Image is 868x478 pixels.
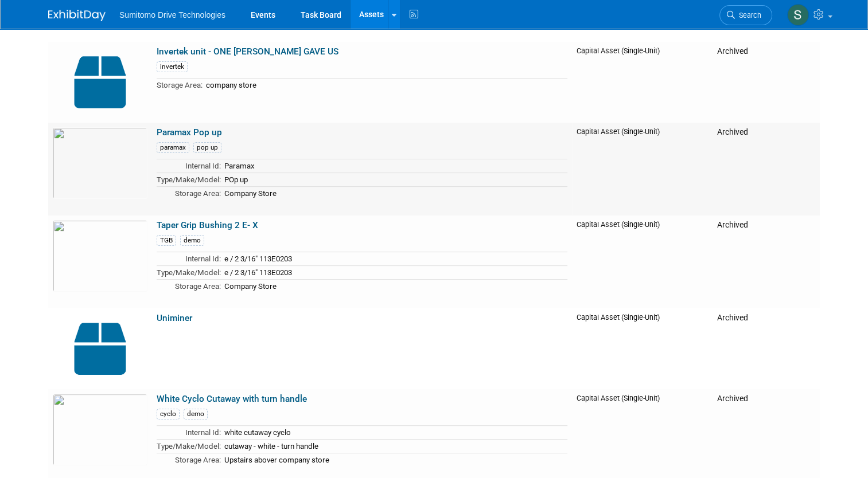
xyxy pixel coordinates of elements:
td: Capital Asset (Single-Unit) [572,216,713,308]
td: Capital Asset (Single-Unit) [572,42,713,123]
td: Upstairs abover company store [221,453,567,466]
a: Search [719,5,772,25]
span: Search [735,11,761,19]
td: cutaway - white - turn handle [221,439,567,453]
img: ExhibitDay [48,10,106,21]
a: Paramax Pop up [157,127,222,138]
a: Invertek unit - ONE [PERSON_NAME] GAVE US [157,46,338,57]
div: Archived [717,127,815,138]
div: paramax [157,142,189,153]
span: Storage Area: [175,189,221,198]
td: Type/Make/Model: [157,173,221,186]
td: Company Store [221,279,567,292]
span: Storage Area: [157,81,203,89]
div: demo [184,409,208,420]
td: e / 2 3/16" 113E0203 [221,265,567,279]
span: Storage Area: [175,456,221,464]
div: invertek [157,61,188,72]
img: Capital-Asset-Icon-2.png [53,313,147,385]
td: company store [203,79,567,92]
div: TGB [157,235,176,246]
div: pop up [193,142,221,153]
div: Archived [717,313,815,323]
td: Internal Id: [157,426,221,440]
span: Sumitomo Drive Technologies [119,10,225,19]
img: Capital-Asset-Icon-2.png [53,46,147,118]
td: Type/Make/Model: [157,265,221,279]
td: Type/Make/Model: [157,439,221,453]
td: Capital Asset (Single-Unit) [572,308,713,389]
a: White Cyclo Cutaway with turn handle [157,394,307,404]
img: SMA Team [787,4,809,26]
td: Internal Id: [157,252,221,266]
td: Internal Id: [157,159,221,173]
td: Capital Asset (Single-Unit) [572,123,713,216]
a: Uniminer [157,313,192,323]
div: Archived [717,220,815,230]
span: Storage Area: [175,282,221,291]
div: Archived [717,46,815,57]
td: Company Store [221,186,567,199]
div: demo [180,235,204,246]
div: Archived [717,394,815,404]
div: cyclo [157,409,180,420]
td: POp up [221,173,567,186]
td: Paramax [221,159,567,173]
td: e / 2 3/16" 113E0203 [221,252,567,266]
a: Taper Grip Bushing 2 E- X [157,220,258,230]
td: white cutaway cyclo [221,426,567,440]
